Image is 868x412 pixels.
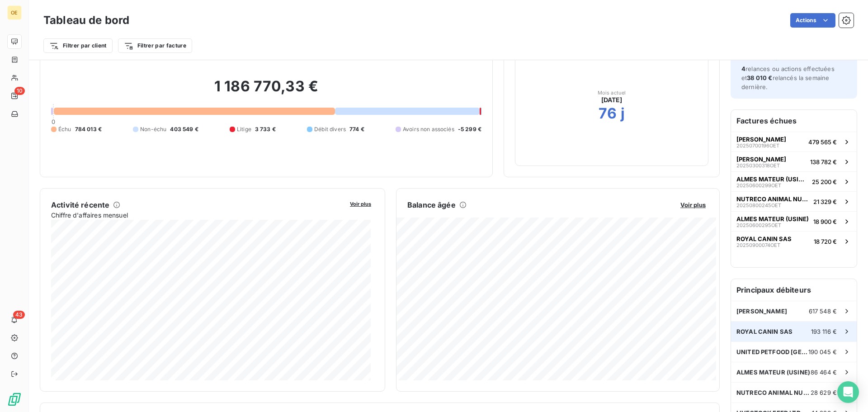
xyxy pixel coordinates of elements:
[140,125,166,133] span: Non-échu
[14,87,25,95] span: 10
[808,348,837,355] span: 190 045 €
[13,311,25,319] span: 43
[736,175,808,183] span: ALMES MATEUR (USINE)
[736,369,810,376] span: ALMES MATEUR (USINE)
[736,203,781,208] span: 20250800245OET
[736,143,779,148] span: 20250700196OET
[731,211,857,231] button: ALMES MATEUR (USINE)20250600295OET18 900 €
[747,74,772,81] span: 38 010 €
[601,95,623,104] span: [DATE]
[736,156,786,163] span: [PERSON_NAME]
[255,125,276,133] span: 3 733 €
[350,201,371,207] span: Voir plus
[731,132,857,152] button: [PERSON_NAME]20250700196OET479 565 €
[7,392,22,407] img: Logo LeanPay
[731,152,857,171] button: [PERSON_NAME]20250300318OET138 782 €
[736,328,793,335] span: ROYAL CANIN SAS
[170,125,198,133] span: 403 549 €
[43,12,129,28] h3: Tableau de bord
[51,210,344,220] span: Chiffre d'affaires mensuel
[118,38,192,53] button: Filtrer par facture
[731,110,857,132] h6: Factures échues
[736,163,780,168] span: 20250300318OET
[347,199,374,208] button: Voir plus
[736,235,792,242] span: ROYAL CANIN SAS
[811,389,837,396] span: 28 629 €
[458,125,481,133] span: -5 299 €
[809,308,837,315] span: 617 548 €
[731,191,857,211] button: NUTRECO ANIMAL NUTRITION IBERI20250800245OET21 329 €
[51,77,481,104] h2: 1 186 770,33 €
[599,104,617,123] h2: 76
[811,328,837,335] span: 193 116 €
[811,369,837,376] span: 86 464 €
[741,65,835,90] span: relances ou actions effectuées et relancés la semaine dernière.
[810,158,837,166] span: 138 782 €
[736,242,780,248] span: 20250900074OET
[736,195,810,203] span: NUTRECO ANIMAL NUTRITION IBERI
[75,125,102,133] span: 784 013 €
[736,183,781,188] span: 20250600299OET
[58,125,71,133] span: Échu
[349,125,364,133] span: 774 €
[598,90,626,95] span: Mois actuel
[813,198,837,205] span: 21 329 €
[736,223,781,228] span: 20250600295OET
[237,125,251,133] span: Litige
[813,218,837,225] span: 18 900 €
[736,215,809,223] span: ALMES MATEUR (USINE)
[314,125,346,133] span: Débit divers
[808,138,837,146] span: 479 565 €
[52,118,55,125] span: 0
[837,381,859,403] div: Open Intercom Messenger
[736,136,786,143] span: [PERSON_NAME]
[731,231,857,251] button: ROYAL CANIN SAS20250900074OET18 720 €
[736,348,808,355] span: UNITED PETFOOD [GEOGRAPHIC_DATA] SRL
[621,104,625,123] h2: j
[741,65,745,72] span: 4
[51,199,109,210] h6: Activité récente
[7,5,22,20] div: OE
[43,38,113,53] button: Filtrer par client
[407,199,456,210] h6: Balance âgée
[403,125,454,133] span: Avoirs non associés
[736,308,787,315] span: [PERSON_NAME]
[731,171,857,191] button: ALMES MATEUR (USINE)20250600299OET25 200 €
[736,389,811,396] span: NUTRECO ANIMAL NUTRITION IBERI
[680,201,706,208] span: Voir plus
[814,238,837,245] span: 18 720 €
[790,13,835,28] button: Actions
[812,178,837,185] span: 25 200 €
[731,279,857,301] h6: Principaux débiteurs
[678,201,708,209] button: Voir plus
